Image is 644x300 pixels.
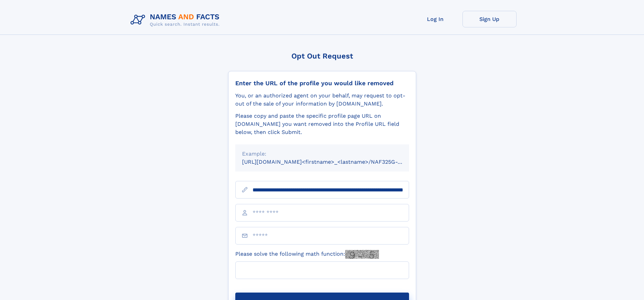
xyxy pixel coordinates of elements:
[408,11,462,27] a: Log In
[228,52,416,60] div: Opt Out Request
[235,250,379,259] label: Please solve the following math function:
[462,11,517,27] a: Sign Up
[242,150,402,158] div: Example:
[242,159,422,165] small: [URL][DOMAIN_NAME]<firstname>_<lastname>/NAF325G-xxxxxxxx
[128,11,225,29] img: Logo Names and Facts
[235,92,409,108] div: You, or an authorized agent on your behalf, may request to opt-out of the sale of your informatio...
[235,79,409,87] div: Enter the URL of the profile you would like removed
[235,112,409,136] div: Please copy and paste the specific profile page URL on [DOMAIN_NAME] you want removed into the Pr...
